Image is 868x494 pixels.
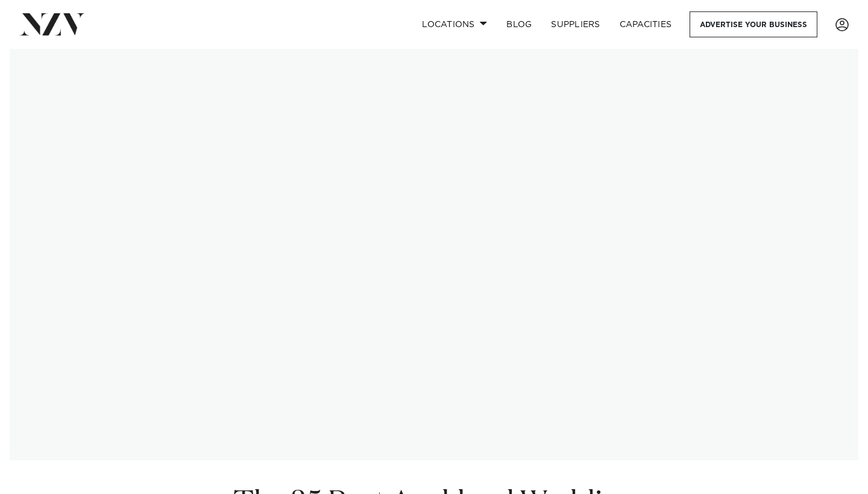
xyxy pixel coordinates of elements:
a: BLOG [497,11,541,37]
a: Advertise your business [690,11,817,37]
a: SUPPLIERS [541,11,609,37]
a: Capacities [610,11,682,37]
a: Locations [412,11,497,37]
img: nzv-logo.png [19,13,85,35]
